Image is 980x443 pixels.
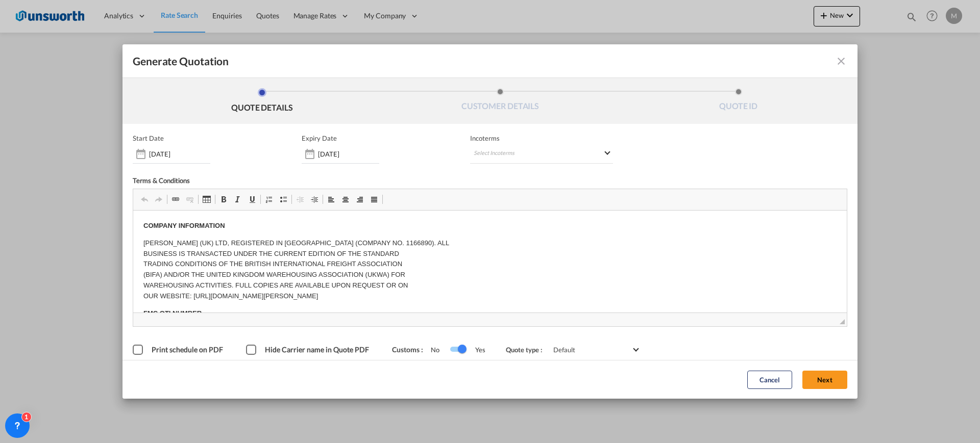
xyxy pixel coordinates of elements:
[265,345,369,354] span: Hide Carrier name in Quote PDF
[431,346,450,354] span: No
[246,345,372,355] md-checkbox: Hide Carrier name in Quote PDF
[133,55,229,68] span: Generate Quotation
[122,44,857,399] md-dialog: Generate QuotationQUOTE ...
[619,88,857,116] li: QUOTE ID
[367,193,381,206] a: Justify
[133,134,164,142] p: Start Date
[307,193,322,206] a: Increase Indent
[381,88,620,116] li: CUSTOMER DETAILS
[231,193,245,206] a: Italic (Ctrl+I)
[183,193,197,206] a: Unlink
[10,99,68,107] strong: FMC OTI NUMBER
[302,134,337,142] p: Expiry Date
[245,193,259,206] a: Underline (Ctrl+U)
[470,134,613,142] span: Incoterms
[10,98,703,119] p: 012447N
[149,150,210,158] input: Start date
[133,211,847,312] iframe: Rich Text Editor, editor2
[392,345,431,354] span: Customs :
[747,371,792,389] button: Cancel
[835,55,847,67] md-icon: icon-close fg-AAA8AD cursor m-0
[216,193,231,206] a: Bold (Ctrl+B)
[318,150,379,158] input: Expiry date
[168,193,183,206] a: Link (Ctrl+K)
[450,342,465,357] md-switch: Switch 1
[470,145,613,164] md-select: Select Incoterms
[152,193,166,206] a: Redo (Ctrl+Y)
[137,193,152,206] a: Undo (Ctrl+Z)
[338,193,353,206] a: Centre
[133,345,226,355] md-checkbox: Print schedule on PDF
[324,193,338,206] a: Align Left
[262,193,276,206] a: Insert/Remove Numbered List
[152,345,223,354] span: Print schedule on PDF
[840,319,845,324] span: Drag to resize
[506,346,550,354] span: Quote type :
[200,193,214,206] a: Table
[143,88,381,116] li: QUOTE DETAILS
[802,371,847,389] button: Next
[293,193,307,206] a: Decrease Indent
[353,193,367,206] a: Align Right
[465,346,485,354] span: Yes
[553,346,575,354] div: Default
[276,193,290,206] a: Insert/Remove Bulleted List
[133,176,490,189] div: Terms & Conditions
